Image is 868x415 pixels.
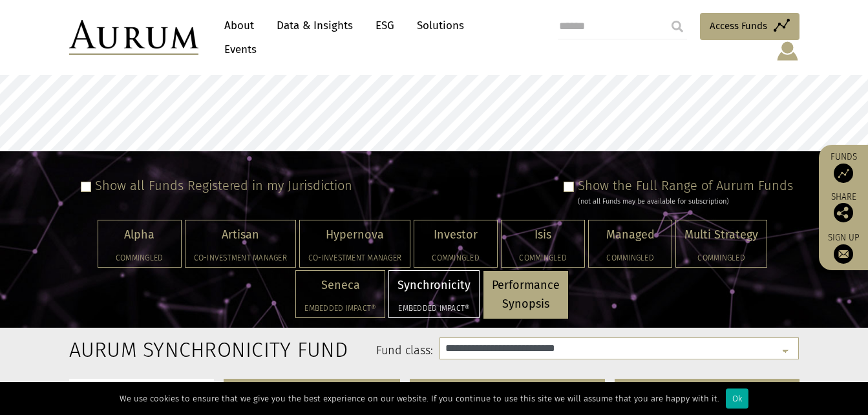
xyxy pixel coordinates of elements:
p: Managed [597,226,663,244]
h5: Co-investment Manager [194,254,287,262]
h2: Aurum Synchronicity Fund [69,337,175,362]
a: Access Funds [700,13,799,40]
img: Aurum [69,20,198,55]
a: ESG [369,14,401,37]
h5: Commingled [684,254,758,262]
p: Synchronicity [397,276,471,295]
div: Share [825,193,862,222]
a: STRATEGY ALLOCATION [410,379,605,403]
img: Access Funds [834,164,853,183]
a: Sign up [825,232,862,264]
a: DOCUMENTS & INFO [615,379,799,403]
p: Investor [423,226,489,244]
a: Data & Insights [270,14,359,37]
label: Show the Full Range of Aurum Funds [578,178,793,193]
h5: Embedded Impact® [397,304,471,312]
img: Sign up to our newsletter [834,244,853,264]
a: RETURN ANALYSIS [224,379,400,403]
h5: Commingled [510,254,576,262]
p: Hypernova [308,226,401,244]
div: Ok [726,388,748,409]
p: Alpha [107,226,173,244]
h5: Co-investment Manager [308,254,401,262]
p: Performance Synopsis [492,276,560,314]
p: Seneca [304,276,376,295]
label: Show all Funds Registered in my Jurisdiction [95,178,352,193]
a: Solutions [410,14,471,37]
span: Access Funds [710,18,767,34]
input: Submit [664,14,690,39]
h5: Embedded Impact® [304,304,376,312]
h5: Commingled [597,254,663,262]
label: Fund class: [194,343,434,359]
p: Isis [510,226,576,244]
a: About [218,14,260,37]
div: (not all Funds may be available for subscription) [578,196,793,207]
p: Artisan [194,226,287,244]
a: Funds [825,151,862,183]
img: account-icon.svg [776,40,799,62]
h5: Commingled [423,254,489,262]
h5: Commingled [107,254,173,262]
p: Multi Strategy [684,226,758,244]
img: Share this post [834,203,853,222]
a: Events [218,37,257,61]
